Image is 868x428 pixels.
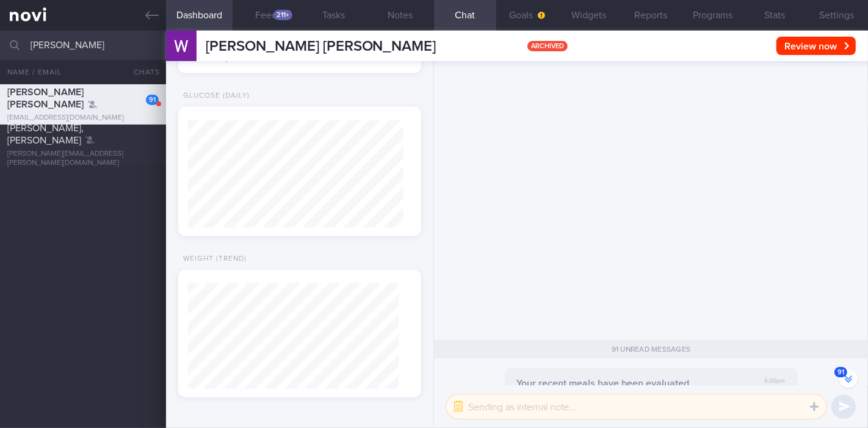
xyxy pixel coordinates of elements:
div: 211+ [273,10,292,20]
div: [EMAIL_ADDRESS][DOMAIN_NAME] [7,114,159,123]
button: Review now [776,37,856,55]
strong: Your recent meals have been evaluated [517,379,690,388]
div: [PERSON_NAME][EMAIL_ADDRESS][PERSON_NAME][DOMAIN_NAME] [7,150,159,168]
span: [PERSON_NAME] [PERSON_NAME] [206,39,436,54]
div: 91 [146,95,159,105]
div: Glucose (Daily) [178,92,250,101]
span: [PERSON_NAME], [PERSON_NAME] [7,123,84,145]
span: 91 [834,367,847,377]
span: 6:00pm [765,377,786,385]
button: Chats [117,60,166,84]
div: Weight (Trend) [178,255,247,264]
span: [PERSON_NAME] [PERSON_NAME] [7,87,84,109]
span: archived [527,41,568,51]
button: 91 [839,369,858,388]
